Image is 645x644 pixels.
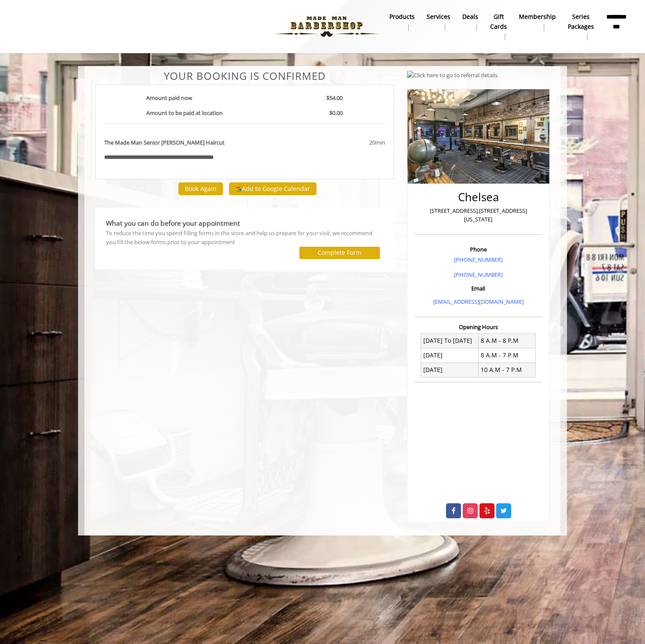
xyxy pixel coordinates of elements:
[326,94,343,102] b: $54.00
[421,11,456,33] a: ServicesServices
[146,109,223,117] b: Amount to be paid at location
[414,324,542,330] h3: Opening Hours
[104,138,225,147] b: The Made Man Senior [PERSON_NAME] Haircut
[416,285,540,291] h3: Email
[389,12,415,21] b: products
[568,12,594,31] b: Series packages
[95,70,394,82] center: Your Booking is confirmed
[562,11,600,42] a: Series packagesSeries packages
[490,12,507,31] b: gift cards
[416,246,540,252] h3: Phone
[300,138,385,147] div: 20min
[329,109,343,117] b: $0.00
[462,12,478,21] b: Deals
[383,11,421,33] a: Productsproducts
[178,182,223,195] button: Book Again
[478,363,536,377] td: 10 A.M - 7 P.M
[519,12,556,21] b: Membership
[146,94,192,102] b: Amount paid now
[229,182,316,195] button: Add to Google Calendar
[513,11,562,33] a: MembershipMembership
[478,348,536,363] td: 8 A.M - 7 P.M
[106,218,240,228] b: What you can do before your appointment
[421,348,479,363] td: [DATE]
[421,363,479,377] td: [DATE]
[454,256,503,263] a: [PHONE_NUMBER]
[421,333,479,348] td: [DATE] To [DATE]
[416,191,540,203] h2: Chelsea
[484,11,513,42] a: Gift cardsgift cards
[427,12,450,21] b: Services
[433,298,524,305] a: [EMAIL_ADDRESS][DOMAIN_NAME]
[299,247,380,259] button: Complete Form
[318,249,362,256] label: Complete Form
[106,229,383,247] div: To reduce the time you spend filling forms in the store and help us prepare for your visit, we re...
[268,3,386,50] img: Made Man Barbershop logo
[416,206,540,224] p: [STREET_ADDRESS],[STREET_ADDRESS][US_STATE]
[454,271,503,278] a: [PHONE_NUMBER]
[407,71,497,80] img: Click here to go to referral details
[478,333,536,348] td: 8 A.M - 8 P.M
[456,11,484,33] a: DealsDeals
